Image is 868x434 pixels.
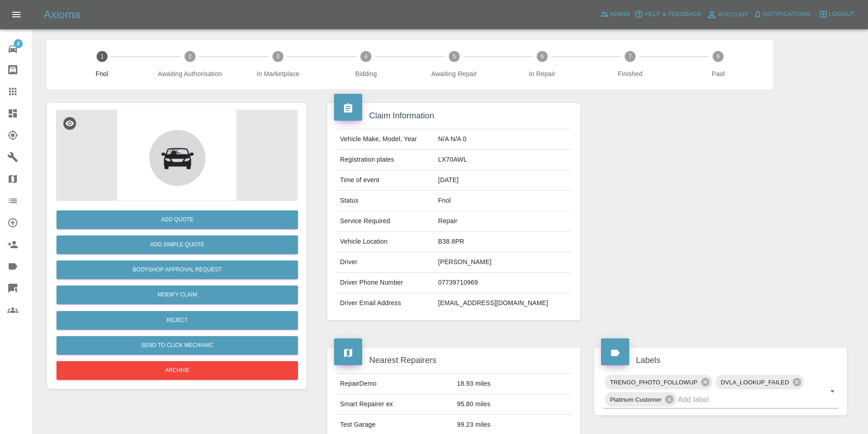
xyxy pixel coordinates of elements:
[56,311,298,330] button: Reject
[5,4,27,26] button: Open drawer
[826,385,839,398] button: Open
[715,375,804,389] div: DVLA_LOOKUP_FAILED
[678,69,759,78] span: Paid
[610,9,630,20] span: Admin
[336,374,453,394] td: RepairDemo
[44,7,80,22] h5: Axioma
[632,7,704,21] button: Help & Feedback
[435,232,571,252] td: B38 8PR
[336,150,434,170] td: Registration plates
[336,273,434,293] td: Driver Phone Number
[717,53,720,60] text: 8
[435,191,571,211] td: Fnol
[751,7,813,21] button: Notifications
[598,7,632,21] a: Admin
[149,69,230,78] span: Awaiting Authorisation
[277,53,280,60] text: 3
[237,69,318,78] span: In Marketplace
[414,69,494,78] span: Awaiting Repair
[644,9,701,20] span: Help & Feedback
[715,377,795,388] span: DVLA_LOOKUP_FAILED
[453,394,571,415] td: 95.80 miles
[334,354,573,367] h4: Nearest Repairers
[334,110,573,122] h4: Claim Information
[14,39,23,48] span: 4
[452,53,456,60] text: 5
[56,260,298,279] button: Bodyshop Approval Request
[435,252,571,273] td: [PERSON_NAME]
[435,211,571,232] td: Repair
[56,110,298,201] img: defaultCar-C0N0gyFo.png
[590,69,670,78] span: Finished
[502,69,582,78] span: In Repair
[763,9,811,20] span: Notifications
[817,7,857,21] button: Logout
[56,235,298,254] button: Add Simple Quote
[56,286,298,304] a: Modify Claim
[605,375,713,389] div: TRENGO_PHOTO_FOLLOWUP
[678,393,812,407] input: Add label
[605,392,677,407] div: Platinum Customer
[326,69,406,78] span: Bidding
[336,211,434,232] td: Service Required
[435,170,571,191] td: [DATE]
[453,374,571,394] td: 18.93 miles
[56,336,298,355] button: Send to Click Mechanic
[336,129,434,150] td: Vehicle Make, Model, Year
[629,53,632,60] text: 7
[56,210,298,229] button: Add Quote
[189,53,192,60] text: 2
[435,129,571,150] td: N/A N/A 0
[704,7,751,22] a: Account
[718,10,749,20] span: Account
[540,53,544,60] text: 6
[605,377,703,388] span: TRENGO_PHOTO_FOLLOWUP
[605,394,667,405] span: Platinum Customer
[62,69,142,78] span: Fnol
[336,170,434,191] td: Time of event
[56,361,298,380] button: Archive
[435,273,571,293] td: 07739710969
[435,150,571,170] td: LX70AWL
[336,232,434,252] td: Vehicle Location
[601,354,840,367] h4: Labels
[829,9,855,20] span: Logout
[336,394,453,415] td: Smart Repairer ex
[435,293,571,313] td: [EMAIL_ADDRESS][DOMAIN_NAME]
[365,53,368,60] text: 4
[100,53,103,60] text: 1
[336,293,434,313] td: Driver Email Address
[336,252,434,273] td: Driver
[336,191,434,211] td: Status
